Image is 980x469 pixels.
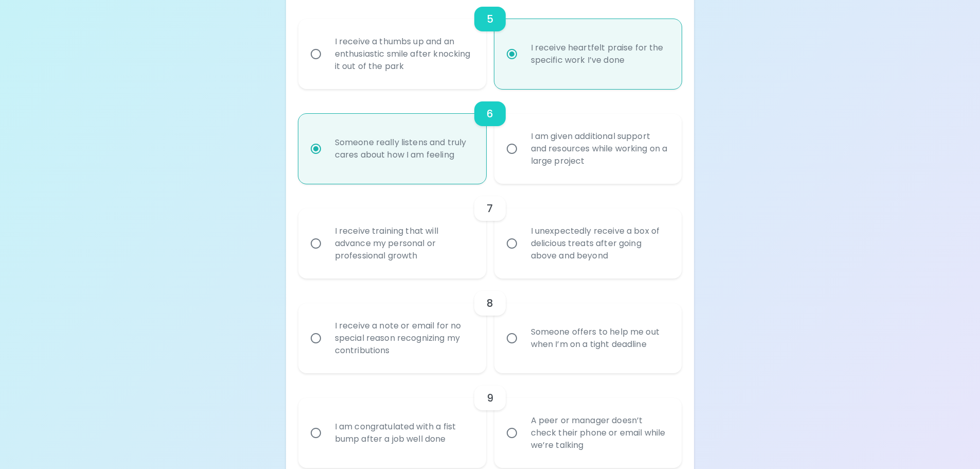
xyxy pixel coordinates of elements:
[327,124,480,173] div: Someone really listens and truly cares about how I am feeling
[487,390,493,406] h6: 9
[523,314,676,363] div: Someone offers to help me out when I’m on a tight deadline
[487,11,493,27] h6: 5
[327,408,480,458] div: I am congratulated with a fist bump after a job well done
[523,29,676,79] div: I receive heartfelt praise for the specific work I’ve done
[327,23,480,85] div: I receive a thumbs up and an enthusiastic smile after knocking it out of the park
[523,213,676,274] div: I unexpectedly receive a box of delicious treats after going above and beyond
[487,106,493,122] h6: 6
[487,295,493,311] h6: 8
[487,200,493,217] h6: 7
[327,213,480,274] div: I receive training that will advance my personal or professional growth
[298,184,682,279] div: choice-group-check
[523,402,676,464] div: A peer or manager doesn’t check their phone or email while we’re talking
[298,373,682,468] div: choice-group-check
[298,279,682,373] div: choice-group-check
[327,307,480,369] div: I receive a note or email for no special reason recognizing my contributions
[523,118,676,180] div: I am given additional support and resources while working on a large project
[298,89,682,184] div: choice-group-check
